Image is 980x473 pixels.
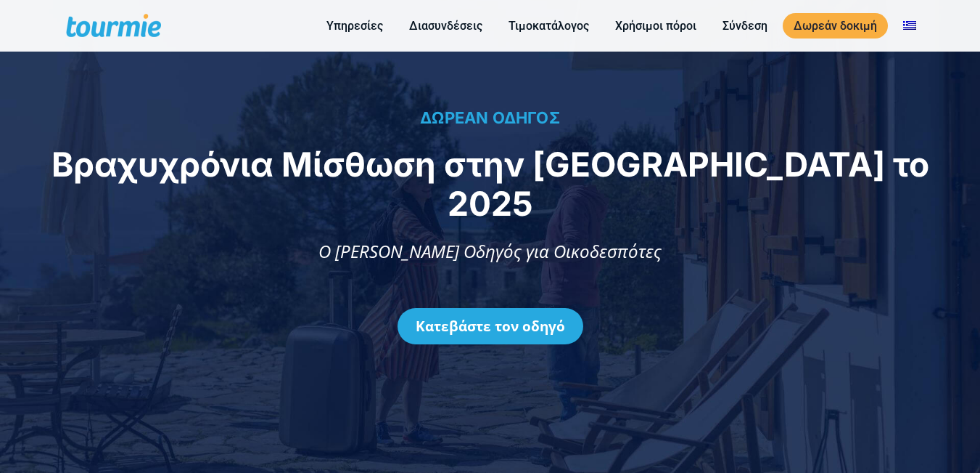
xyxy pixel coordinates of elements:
[316,17,394,35] a: Υπηρεσίες
[398,308,583,344] a: Κατεβάστε τον οδηγό
[604,17,707,35] a: Χρήσιμοι πόροι
[783,13,888,39] a: Δωρεάν δοκιμή
[420,108,560,127] span: ΔΩΡΕΑΝ ΟΔΗΓΟΣ
[892,17,927,35] a: Αλλαγή σε
[712,17,778,35] a: Σύνδεση
[318,239,662,263] span: Ο [PERSON_NAME] Οδηγός για Οικοδεσπότες
[498,17,600,35] a: Τιμοκατάλογος
[52,144,929,224] span: Βραχυχρόνια Μίσθωση στην [GEOGRAPHIC_DATA] το 2025
[398,17,493,35] a: Διασυνδέσεις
